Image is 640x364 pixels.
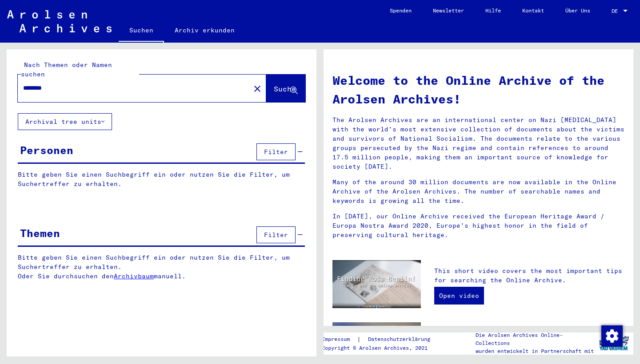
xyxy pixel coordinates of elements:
h1: Welcome to the Online Archive of the Arolsen Archives! [332,71,624,108]
p: Die Arolsen Archives Online-Collections [476,331,595,347]
button: Archival tree units [18,113,112,130]
a: Datenschutzerklärung [361,335,441,344]
p: wurden entwickelt in Partnerschaft mit [476,347,595,355]
a: Archiv erkunden [164,20,245,41]
span: DE [612,8,621,14]
p: The Arolsen Archives are an international center on Nazi [MEDICAL_DATA] with the world’s most ext... [332,115,624,171]
a: Suchen [119,20,164,43]
span: Filter [264,231,288,239]
p: Bitte geben Sie einen Suchbegriff ein oder nutzen Sie die Filter, um Suchertreffer zu erhalten. O... [18,253,305,281]
span: Filter [264,148,288,156]
p: In [DATE], our Online Archive received the European Heritage Award / Europa Nostra Award 2020, Eu... [332,212,624,240]
div: | [322,335,441,344]
p: Copyright © Arolsen Archives, 2021 [322,344,441,352]
mat-icon: close [252,83,263,94]
img: Zustimmung ändern [601,325,623,347]
span: Suche [274,84,296,93]
button: Suche [266,75,305,102]
img: Arolsen_neg.svg [7,10,112,32]
p: This short video covers the most important tips for searching the Online Archive. [434,266,624,285]
img: video.jpg [332,260,421,308]
div: Themen [20,225,60,241]
img: yv_logo.png [597,332,631,354]
button: Filter [256,226,296,243]
button: Clear [248,79,266,97]
div: Personen [20,142,73,158]
p: Bitte geben Sie einen Suchbegriff ein oder nutzen Sie die Filter, um Suchertreffer zu erhalten. [18,170,305,189]
a: Archivbaum [114,272,154,280]
mat-label: Nach Themen oder Namen suchen [21,61,112,78]
button: Filter [256,143,296,160]
a: Open video [434,287,484,305]
a: Impressum [322,335,357,344]
p: Many of the around 30 million documents are now available in the Online Archive of the Arolsen Ar... [332,178,624,206]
